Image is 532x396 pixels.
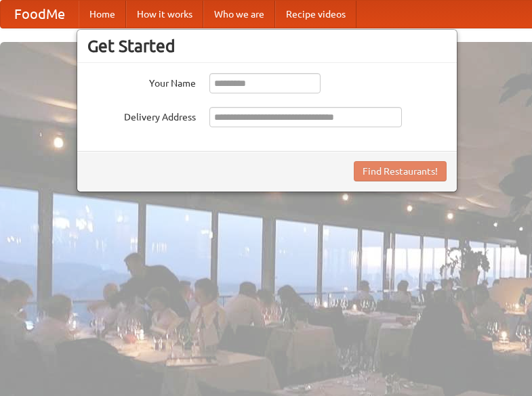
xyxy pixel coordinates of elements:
[79,1,126,28] a: Home
[275,1,356,28] a: Recipe videos
[87,36,447,56] h3: Get Started
[1,1,79,28] a: FoodMe
[87,73,196,90] label: Your Name
[203,1,275,28] a: Who we are
[87,107,196,124] label: Delivery Address
[354,161,447,181] button: Find Restaurants!
[126,1,203,28] a: How it works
